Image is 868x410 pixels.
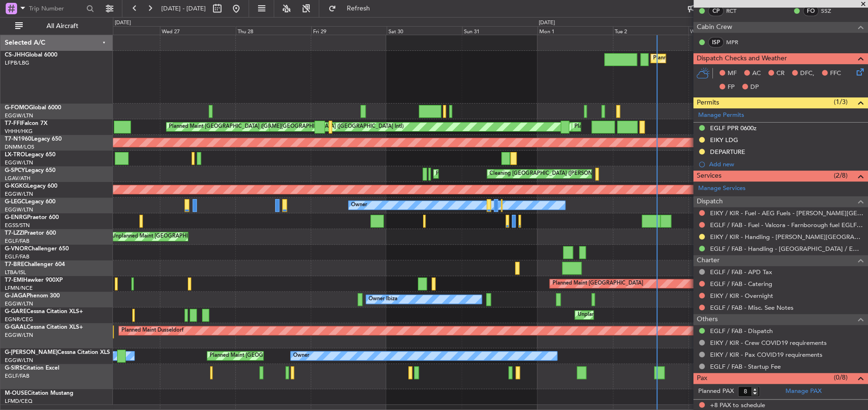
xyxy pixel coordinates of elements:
a: EGSS/STN [5,222,30,229]
span: M-OUSE [5,391,28,396]
span: T7-LZZI [5,230,24,236]
a: EGLF / FAB - Misc. See Notes [710,304,794,312]
span: G-JAGA [5,293,27,299]
a: T7-FFIFalcon 7X [5,121,47,126]
div: Planned Maint [GEOGRAPHIC_DATA] [552,277,643,291]
a: DNMM/LOS [5,143,34,151]
a: LTBA/ISL [5,269,26,276]
span: Charter [697,255,720,266]
a: LFPB/LBG [5,59,29,67]
span: G-ENRG [5,215,27,220]
div: DEPARTURE [710,148,745,156]
a: Manage Permits [698,111,744,120]
a: EGGW/LTN [5,159,33,166]
a: LX-TROLegacy 650 [5,152,55,158]
div: Wed 27 [160,26,235,35]
a: G-[PERSON_NAME]Cessna Citation XLS [5,350,110,355]
span: All Aircraft [25,23,100,29]
a: G-VNORChallenger 650 [5,246,69,252]
a: G-LEGCLegacy 600 [5,199,55,205]
div: Planned Maint [GEOGRAPHIC_DATA] ([GEOGRAPHIC_DATA]) [653,51,803,66]
span: FFC [830,69,841,78]
a: EIKY / KIR - Overnight [710,292,773,300]
label: Planned PAX [698,387,734,396]
span: G-SPCY [5,168,25,173]
span: Others [697,314,718,325]
span: G-[PERSON_NAME] [5,350,57,355]
a: T7-EMIHawker 900XP [5,277,63,283]
a: EIKY / KIR - Fuel - AEG Fuels - [PERSON_NAME][GEOGRAPHIC_DATA] Fuel EIKY / KIR [710,209,863,217]
span: LX-TRO [5,152,25,158]
div: CP [708,6,724,16]
div: Planned Maint [GEOGRAPHIC_DATA] ([GEOGRAPHIC_DATA] Intl) [169,120,327,134]
a: SSZ [821,7,842,15]
a: EGLF / FAB - Catering [710,280,772,288]
div: Owner [351,198,367,212]
a: EGLF / FAB - Fuel - Valcora - Farnborough fuel EGLF / FAB [710,221,863,229]
a: G-JAGAPhenom 300 [5,293,60,299]
a: EGNR/CEG [5,316,33,323]
span: (2/8) [834,171,848,181]
a: EGLF / FAB - Handling - [GEOGRAPHIC_DATA] / EGLF / FAB [710,245,863,253]
a: LFMD/CEQ [5,398,32,405]
div: Tue 2 [613,26,688,35]
div: FO [803,6,819,16]
span: G-LEGC [5,199,25,205]
a: EGGW/LTN [5,206,33,213]
div: Cleaning [GEOGRAPHIC_DATA] ([PERSON_NAME] Intl) [489,167,623,181]
a: EGLF/FAB [5,238,29,245]
span: CS-JHH [5,52,25,58]
div: Sun 31 [462,26,537,35]
div: ISP [708,37,724,48]
a: G-FOMOGlobal 6000 [5,105,61,111]
div: Mon 1 [537,26,613,35]
a: G-KGKGLegacy 600 [5,183,57,189]
button: Refresh [324,1,381,16]
a: EGGW/LTN [5,332,33,339]
span: DP [750,83,759,92]
span: AC [752,69,761,78]
div: Owner [293,349,309,363]
div: Fri 29 [311,26,387,35]
div: [DATE] [115,19,131,27]
a: EGLF/FAB [5,372,29,380]
a: VHHH/HKG [5,128,33,135]
div: Planned Maint Dusseldorf [121,324,184,338]
div: Planned Maint Athens ([PERSON_NAME] Intl) [436,167,545,181]
div: Wed 3 [688,26,764,35]
a: RCT [726,7,748,15]
span: G-VNOR [5,246,28,252]
div: Tue 26 [84,26,160,35]
span: G-SIRS [5,365,23,371]
div: EGLF PPR 0600z [710,124,757,132]
div: Unplanned Maint [PERSON_NAME] [577,308,663,322]
span: MF [728,69,737,78]
span: DFC, [800,69,814,78]
span: G-FOMO [5,105,29,111]
a: T7-N1960Legacy 650 [5,136,62,142]
div: EIKY LDG [710,136,738,144]
span: Cabin Crew [697,22,732,33]
span: FP [728,83,735,92]
span: Dispatch Checks and Weather [697,53,787,64]
a: T7-LZZIPraetor 600 [5,230,56,236]
span: T7-EMI [5,277,23,283]
a: EIKY / KIR - Crew COVID19 requirements [710,339,827,347]
span: G-GARE [5,309,27,315]
a: MPR [726,38,748,47]
div: [DATE] [539,19,555,27]
span: Pax [697,373,707,384]
span: T7-BRE [5,262,24,267]
a: CS-JHHGlobal 6000 [5,52,57,58]
span: Dispatch [697,196,723,207]
a: LGAV/ATH [5,175,30,182]
a: EGGW/LTN [5,112,33,119]
div: Sat 30 [387,26,462,35]
a: EIKY / KIR - Handling - [PERSON_NAME][GEOGRAPHIC_DATA] Plc EIKY / KIR [710,233,863,241]
span: Permits [697,97,719,108]
span: G-KGKG [5,183,27,189]
span: Services [697,171,721,181]
button: All Aircraft [10,19,103,34]
a: EGLF/FAB [5,253,29,260]
input: Trip Number [29,1,83,16]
